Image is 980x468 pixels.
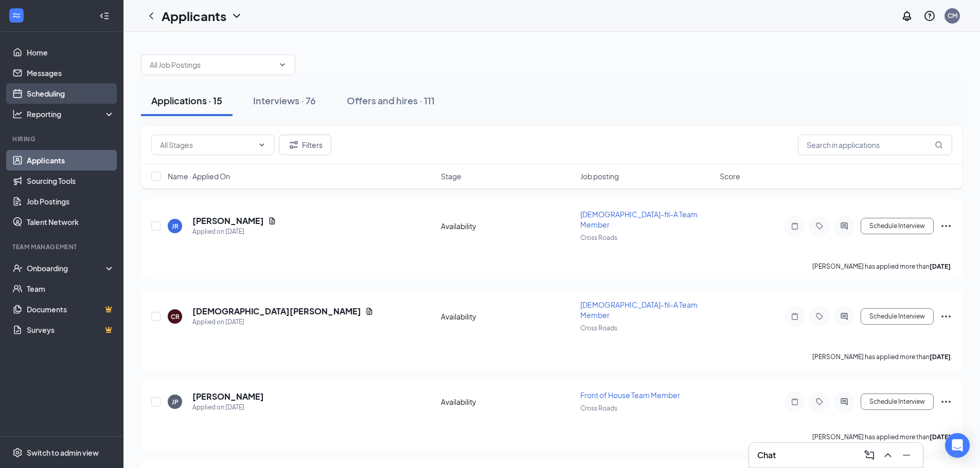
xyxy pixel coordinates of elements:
a: Talent Network [27,212,115,232]
svg: ActiveChat [838,312,850,321]
svg: ChevronUp [882,449,894,461]
svg: ActiveChat [838,222,850,230]
svg: ComposeMessage [863,449,876,461]
span: Name · Applied On [168,171,230,181]
p: [PERSON_NAME] has applied more than . [812,352,952,361]
button: Minimize [898,447,915,463]
span: Job posting [580,171,619,181]
a: Applicants [27,150,115,171]
div: Availability [441,221,574,231]
input: All Stages [160,139,254,151]
div: Availability [441,397,574,407]
svg: Tag [813,222,826,230]
a: Messages [27,63,115,83]
svg: ChevronLeft [145,10,157,22]
a: Sourcing Tools [27,171,115,191]
input: Search in applications [798,135,952,155]
div: JR [172,222,179,231]
b: [DATE] [930,353,951,361]
div: Applications · 15 [151,94,222,107]
div: Applied on [DATE] [192,317,373,327]
h5: [PERSON_NAME] [192,391,264,402]
div: Offers and hires · 111 [347,94,435,107]
span: Cross Roads [580,404,617,412]
b: [DATE] [930,433,951,441]
h5: [PERSON_NAME] [192,215,264,227]
svg: ChevronDown [230,10,243,22]
button: Filter Filters [279,135,331,155]
p: [PERSON_NAME] has applied more than . [812,262,952,271]
p: [PERSON_NAME] has applied more than . [812,433,952,441]
svg: Ellipses [940,310,952,323]
span: Stage [441,171,461,181]
a: SurveysCrown [27,320,115,340]
svg: MagnifyingGlass [935,141,943,149]
a: Home [27,42,115,63]
div: Availability [441,311,574,322]
span: [DEMOGRAPHIC_DATA]-fil-A Team Member [580,300,698,320]
button: Schedule Interview [861,218,934,234]
svg: ChevronDown [278,61,287,69]
span: Cross Roads [580,234,617,241]
svg: UserCheck [12,263,23,273]
div: Onboarding [27,263,106,273]
button: Schedule Interview [861,394,934,410]
b: [DATE] [930,263,951,270]
a: Job Postings [27,191,115,212]
div: Hiring [12,135,113,143]
svg: Document [365,307,373,315]
h1: Applicants [162,7,226,25]
svg: Ellipses [940,220,952,232]
div: Interviews · 76 [253,94,316,107]
svg: Tag [813,312,826,321]
svg: QuestionInfo [923,10,936,22]
svg: Settings [12,447,23,458]
svg: Notifications [901,10,913,22]
svg: Ellipses [940,396,952,408]
svg: Collapse [99,11,110,21]
svg: ActiveChat [838,398,850,406]
svg: WorkstreamLogo [11,10,22,21]
svg: Note [789,312,801,321]
div: Applied on [DATE] [192,227,276,237]
div: Switch to admin view [27,447,99,458]
div: Team Management [12,242,113,251]
svg: Note [789,398,801,406]
h3: Chat [757,450,776,461]
svg: Filter [288,139,300,151]
svg: Minimize [900,449,913,461]
svg: Note [789,222,801,230]
button: ChevronUp [880,447,896,463]
a: DocumentsCrown [27,299,115,320]
div: Open Intercom Messenger [945,433,970,458]
button: Schedule Interview [861,308,934,325]
svg: Analysis [12,109,23,119]
svg: Document [268,217,276,225]
div: JP [172,398,179,406]
span: Score [720,171,740,181]
span: [DEMOGRAPHIC_DATA]-fil-A Team Member [580,210,698,229]
a: Scheduling [27,83,115,104]
button: ComposeMessage [861,447,878,463]
span: Cross Roads [580,324,617,332]
span: Front of House Team Member [580,390,680,400]
div: Applied on [DATE] [192,402,264,413]
a: Team [27,278,115,299]
h5: [DEMOGRAPHIC_DATA][PERSON_NAME] [192,306,361,317]
svg: ChevronDown [258,141,266,149]
div: Reporting [27,109,115,119]
svg: Tag [813,398,826,406]
input: All Job Postings [150,59,274,70]
div: CM [948,11,957,20]
div: CR [171,312,180,321]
